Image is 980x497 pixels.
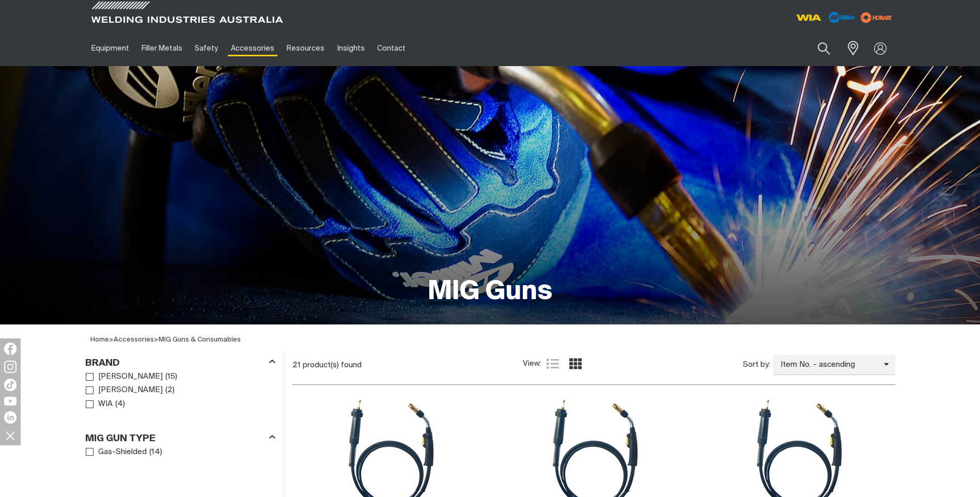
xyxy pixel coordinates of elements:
[523,358,541,370] span: View:
[86,370,163,384] a: [PERSON_NAME]
[85,30,693,66] nav: Main
[4,411,17,424] img: LinkedIn
[86,397,113,411] a: WIA
[303,361,362,369] span: product(s) found
[98,384,163,396] span: [PERSON_NAME]
[85,352,275,459] aside: Filters
[85,30,135,66] a: Equipment
[4,397,17,406] img: YouTube
[743,359,770,371] span: Sort by:
[858,10,895,25] img: miller
[4,343,17,355] img: Facebook
[159,336,241,343] a: MIG Guns & Consumables
[98,446,147,458] span: Gas-Shielded
[115,398,125,410] span: ( 4 )
[806,36,842,60] button: Search products
[90,336,109,343] a: Home
[135,30,189,66] a: Filler Metals
[114,336,159,343] span: >
[773,359,884,371] span: Item No. - ascending
[292,360,523,370] div: 21
[428,275,552,309] h1: MIG Guns
[149,446,162,458] span: ( 14 )
[98,371,163,383] span: [PERSON_NAME]
[85,431,275,445] div: MIG Gun Type
[85,433,155,445] h3: MIG Gun Type
[4,361,17,373] img: Instagram
[165,384,175,396] span: ( 2 )
[2,427,19,444] img: hide socials
[331,30,370,66] a: Insights
[85,355,275,369] div: Brand
[114,336,154,343] a: Accessories
[86,383,163,397] a: [PERSON_NAME]
[85,358,120,369] h3: Brand
[547,358,559,370] a: List view
[793,36,841,60] input: Product name or item number...
[189,30,224,66] a: Safety
[165,371,177,383] span: ( 15 )
[4,379,17,391] img: TikTok
[86,370,275,411] ul: Brand
[98,398,113,410] span: WIA
[86,445,147,459] a: Gas-Shielded
[371,30,412,66] a: Contact
[225,30,281,66] a: Accessories
[281,30,331,66] a: Resources
[109,336,114,343] span: >
[292,352,895,378] section: Product list controls
[86,445,275,459] ul: MIG Gun Type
